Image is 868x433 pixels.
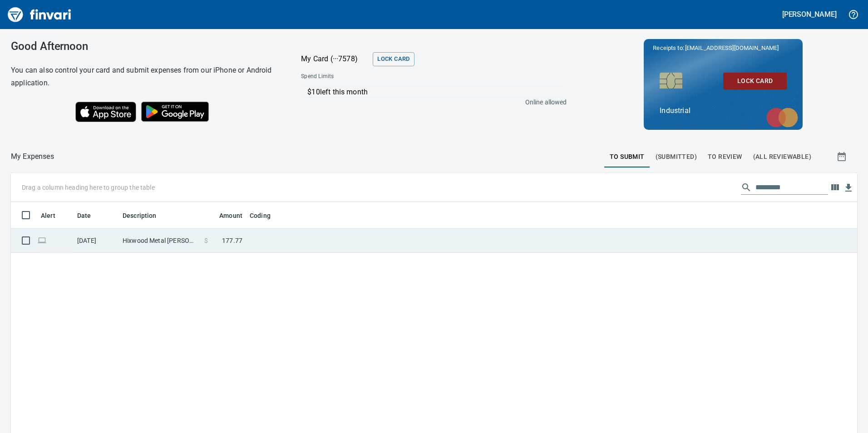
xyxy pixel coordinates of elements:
[828,181,842,194] button: Choose columns to display
[11,151,54,162] p: My Expenses
[753,151,811,162] span: (All Reviewable)
[41,210,67,221] span: Alert
[828,146,857,167] button: Show transactions within a particular date range
[11,151,54,162] nav: breadcrumb
[207,210,242,221] span: Amount
[119,229,201,253] td: Hixwood Metal [PERSON_NAME] WI
[301,54,369,64] p: My Card (···7578)
[842,181,855,195] button: Download Table
[204,236,208,245] span: $
[123,210,157,221] span: Description
[610,151,645,162] span: To Submit
[780,7,839,21] button: [PERSON_NAME]
[5,4,74,25] img: Finvari
[74,229,119,253] td: [DATE]
[762,103,803,132] img: mastercard.svg
[730,75,779,87] span: Lock Card
[250,210,282,221] span: Coding
[75,102,136,122] img: Download on the App Store
[660,105,787,116] p: Industrial
[77,210,103,221] span: Date
[22,183,155,192] p: Drag a column heading here to group the table
[373,52,414,66] button: Lock Card
[307,87,562,98] p: $10 left this month
[219,210,242,221] span: Amount
[136,97,214,127] img: Get it on Google Play
[653,44,794,53] p: Receipts to:
[11,64,278,89] h6: You can also control your card and submit expenses from our iPhone or Android application.
[41,210,55,221] span: Alert
[684,44,779,52] span: [EMAIL_ADDRESS][DOMAIN_NAME]
[656,151,697,162] span: (Submitted)
[123,210,168,221] span: Description
[723,73,787,89] button: Lock Card
[37,237,47,243] span: Online transaction
[77,210,91,221] span: Date
[294,98,567,107] p: Online allowed
[222,236,242,245] span: 177.77
[377,54,409,64] span: Lock Card
[250,210,271,221] span: Coding
[782,10,837,19] h5: [PERSON_NAME]
[11,40,278,53] h3: Good Afternoon
[708,151,742,162] span: To Review
[301,72,449,81] span: Spend Limits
